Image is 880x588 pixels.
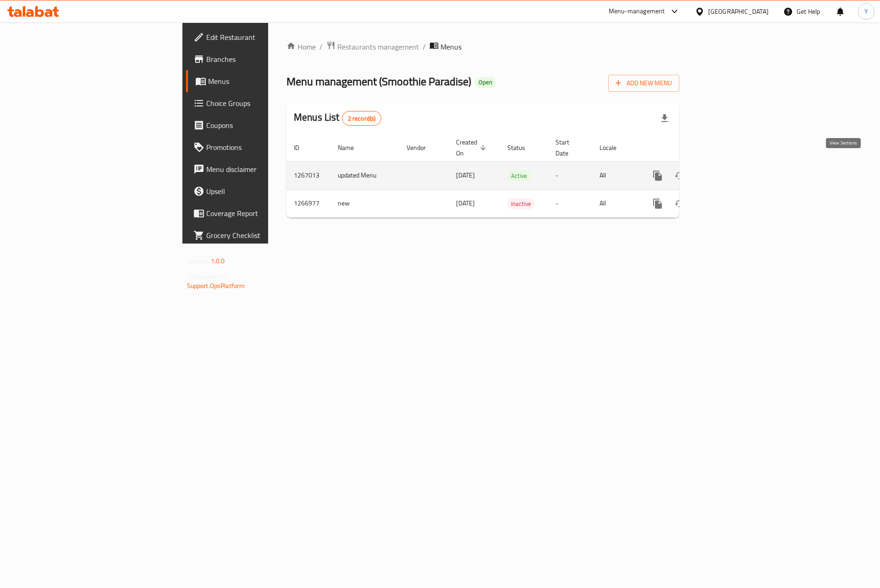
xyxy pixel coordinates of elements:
[206,98,322,109] span: Choice Groups
[326,41,419,53] a: Restaurants management
[592,161,639,189] td: All
[186,70,330,92] a: Menus
[186,136,330,158] a: Promotions
[555,137,581,159] span: Start Date
[330,161,399,189] td: updated Menu
[647,165,669,187] button: more
[616,78,672,89] span: Add New Menu
[286,134,742,218] table: enhanced table
[186,92,330,114] a: Choice Groups
[407,142,438,153] span: Vendor
[423,41,426,52] li: /
[186,114,330,136] a: Coupons
[507,170,531,181] div: Active
[654,107,676,129] div: Export file
[186,224,330,246] a: Grocery Checklist
[608,75,679,92] button: Add New Menu
[639,134,742,162] th: Actions
[186,180,330,202] a: Upsell
[507,198,535,209] div: Inactive
[507,171,531,181] span: Active
[548,189,592,217] td: -
[337,41,419,52] span: Restaurants management
[440,41,462,52] span: Menus
[286,71,471,92] span: Menu management ( Smoothie Paradise )
[669,193,691,215] button: Change Status
[456,197,475,209] span: [DATE]
[186,48,330,70] a: Branches
[187,280,245,292] a: Support.OpsPlatform
[548,161,592,189] td: -
[507,199,535,209] span: Inactive
[286,41,679,53] nav: breadcrumb
[186,158,330,180] a: Menu disclaimer
[708,6,769,17] div: [GEOGRAPHIC_DATA]
[206,186,322,197] span: Upsell
[211,255,225,267] span: 1.0.0
[330,189,399,217] td: new
[592,189,639,217] td: All
[456,137,489,159] span: Created On
[187,271,229,283] span: Get support on:
[294,142,311,153] span: ID
[187,255,209,267] span: Version:
[669,165,691,187] button: Change Status
[206,142,322,153] span: Promotions
[507,142,537,153] span: Status
[342,111,382,126] div: Total records count
[186,26,330,48] a: Edit Restaurant
[294,111,381,126] h2: Menus List
[206,208,322,219] span: Coverage Report
[206,120,322,131] span: Coupons
[206,164,322,175] span: Menu disclaimer
[206,230,322,241] span: Grocery Checklist
[475,77,496,88] div: Open
[456,169,475,181] span: [DATE]
[338,142,366,153] span: Name
[206,54,322,65] span: Branches
[599,142,628,153] span: Locale
[342,114,381,123] span: 2 record(s)
[647,193,669,215] button: more
[475,78,496,86] span: Open
[609,6,665,17] div: Menu-management
[208,76,322,87] span: Menus
[186,202,330,224] a: Coverage Report
[206,32,322,43] span: Edit Restaurant
[864,6,868,17] span: Y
